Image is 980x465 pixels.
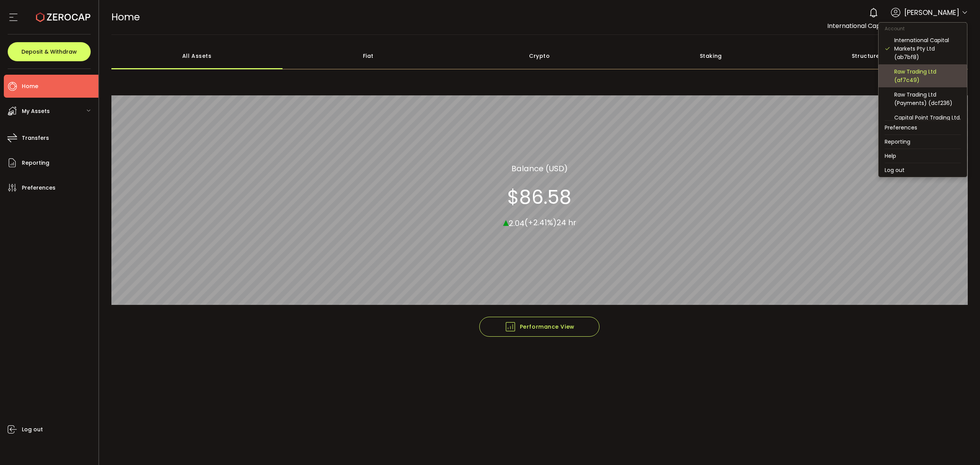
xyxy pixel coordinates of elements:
span: Account [879,25,911,32]
span: Preferences [22,182,56,193]
div: Raw Trading Ltd (af7c49) [894,67,961,84]
div: Capital Point Trading Ltd. (Payments) (de1af4) [894,113,961,130]
span: Home [22,81,38,92]
section: $86.58 [507,185,572,208]
span: Performance View [505,321,575,332]
span: Log out [22,424,43,435]
div: Fiat [283,43,454,69]
span: My Assets [22,106,50,117]
span: [PERSON_NAME] [904,7,959,18]
div: Crypto [454,43,626,69]
span: 2.04 [509,218,524,228]
span: Reporting [22,157,49,169]
div: Raw Trading Ltd (Payments) (dcf236) [894,90,961,107]
button: Deposit & Withdraw [8,42,91,61]
span: Home [111,10,140,24]
li: Preferences [879,121,967,134]
span: ▴ [503,213,509,230]
li: Help [879,149,967,163]
button: Performance View [479,317,599,337]
span: (+2.41%) [524,217,557,228]
span: International Capital Markets Pty Ltd (ab7bf8) [827,21,968,30]
li: Log out [879,163,967,177]
span: Transfers [22,133,49,144]
div: International Capital Markets Pty Ltd (ab7bf8) [894,36,961,61]
div: Staking [625,43,797,69]
iframe: Chat Widget [942,428,980,465]
div: All Assets [111,43,283,69]
span: Deposit & Withdraw [21,49,77,54]
div: Structured Products [797,43,968,69]
section: Balance (USD) [511,162,568,174]
span: 24 hr [557,217,576,228]
li: Reporting [879,135,967,149]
